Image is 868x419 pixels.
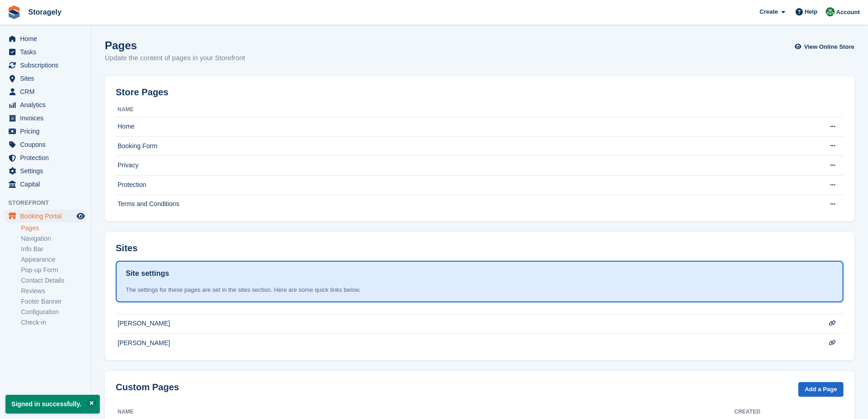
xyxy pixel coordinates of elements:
[20,151,75,164] span: Protection
[805,7,817,16] span: Help
[116,382,179,393] h2: Custom Pages
[5,85,86,98] a: menu
[5,138,86,151] a: menu
[116,175,807,195] td: Protection
[126,285,833,295] div: The settings for these pages are set in the sites section. Here are some quick links below.
[5,210,86,222] a: menu
[5,59,86,72] a: menu
[20,112,75,124] span: Invoices
[5,98,86,111] a: menu
[116,333,807,352] td: [PERSON_NAME]
[116,243,138,253] h2: Sites
[116,117,807,137] td: Home
[804,42,854,52] span: View Online Store
[5,178,86,191] a: menu
[5,46,86,58] a: menu
[20,32,75,45] span: Home
[21,224,86,233] a: Pages
[5,151,86,164] a: menu
[20,165,75,177] span: Settings
[5,165,86,177] a: menu
[20,178,75,191] span: Capital
[21,276,86,285] a: Contact Details
[21,297,86,306] a: Footer Banner
[797,39,854,54] a: View Online Store
[5,125,86,138] a: menu
[21,318,86,327] a: Check-in
[20,98,75,111] span: Analytics
[826,7,835,16] img: Notifications
[20,46,75,58] span: Tasks
[25,5,65,20] a: Storagely
[20,138,75,151] span: Coupons
[105,53,245,63] p: Update the content of pages in your Storefront
[75,211,86,222] a: Preview store
[116,156,807,176] td: Privacy
[116,195,807,214] td: Terms and Conditions
[116,136,807,156] td: Booking Form
[21,266,86,274] a: Pop-up Form
[7,5,21,19] img: stora-icon-8386f47178a22dfd0bd8f6a31ec36ba5ce8667c1dd55bd0f319d3a0aa187defe.svg
[8,198,91,207] span: Storefront
[20,72,75,85] span: Sites
[21,287,86,295] a: Reviews
[760,7,778,16] span: Create
[116,103,807,117] th: Name
[20,125,75,138] span: Pricing
[126,268,169,279] h1: Site settings
[20,210,75,222] span: Booking Portal
[116,87,169,98] h2: Store Pages
[798,382,843,397] a: Add a Page
[5,32,86,45] a: menu
[5,112,86,124] a: menu
[5,72,86,85] a: menu
[21,234,86,243] a: Navigation
[836,8,860,17] span: Account
[21,308,86,316] a: Configuration
[21,245,86,253] a: Info Bar
[21,255,86,264] a: Appearance
[105,39,245,52] h1: Pages
[5,395,100,414] p: Signed in successfully.
[20,59,75,72] span: Subscriptions
[20,85,75,98] span: CRM
[116,314,807,334] td: [PERSON_NAME]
